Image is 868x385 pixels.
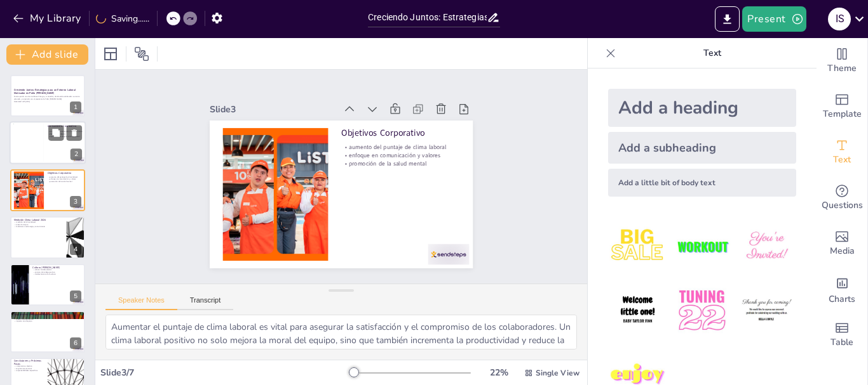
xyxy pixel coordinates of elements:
[14,218,63,222] p: Medición Clima Laboral 2024
[14,221,63,224] p: medición del clima laboral
[6,44,88,65] button: Add slide
[737,281,796,340] img: 6.jpeg
[271,40,380,124] div: Slide 3
[833,153,851,167] span: Text
[817,312,867,358] div: Add a table
[70,290,81,302] div: 5
[608,169,796,197] div: Add a little bit of body text
[14,88,76,95] strong: Creciendo Juntos: Estrategias para un Entorno Laboral Motivador en Pollo [PERSON_NAME]
[48,131,82,133] p: rotación de personal como indicador clave
[14,320,81,323] p: impacto en el equipo
[48,133,82,136] p: desafíos estratégicos
[672,281,731,340] img: 5.jpeg
[10,8,86,29] button: My Library
[32,268,81,271] p: valores fundamentales
[827,62,857,75] span: Theme
[10,75,85,117] div: 1
[48,176,81,178] p: aumento del puntaje de clima laboral
[363,136,466,216] p: Objetivos Corporativo
[70,101,81,113] div: 1
[829,292,855,306] span: Charts
[48,171,81,175] p: Objetivos Corporativo
[817,38,867,84] div: Change the overall theme
[368,8,487,27] input: Insert title
[484,367,514,379] div: 22 %
[96,13,149,25] div: Saving......
[822,199,863,212] span: Questions
[817,129,867,175] div: Add text boxes
[105,296,177,310] button: Speaker Notes
[831,336,853,349] span: Table
[14,315,81,318] p: desarrollo de competencias
[817,84,867,129] div: Add ready made slides
[608,281,667,340] img: 4.jpeg
[105,315,577,349] textarea: Aumentar el puntaje de clima laboral es vital para asegurar la satisfacción y el compromiso de lo...
[48,136,82,138] p: importancia de mejorar el clima laboral
[621,38,804,69] p: Text
[14,226,63,228] p: fortalezas en estrategia y conocimiento
[10,216,85,258] div: 4
[737,217,796,276] img: 3.jpeg
[608,132,796,164] div: Add a subheading
[356,150,457,226] p: aumento del puntaje de clima laboral
[14,365,44,368] p: compromiso colectivo
[100,367,349,379] div: Slide 3 / 7
[32,265,81,269] p: Cultura [PERSON_NAME]
[134,46,149,62] span: Position
[817,221,867,266] div: Add images, graphics, shapes or video
[715,6,740,32] button: Export to PowerPoint
[67,126,82,141] button: Delete Slide
[536,368,580,378] span: Single View
[14,223,63,226] p: áreas de mejora
[10,122,86,165] div: 2
[830,244,855,258] span: Media
[608,89,796,127] div: Add a heading
[10,311,85,353] div: 6
[48,125,82,129] p: Alineamiento Corporativo
[346,163,447,239] p: promoción de la salud mental
[14,370,44,372] p: responsabilidades específicas
[14,359,44,366] p: Conclusiones y Próximos Pasos
[10,169,85,211] div: 3
[10,264,85,306] div: 5
[100,44,121,64] div: Layout
[828,6,851,32] button: I S
[14,313,81,316] p: Capacitación Habilidades Blandas
[71,149,82,160] div: 2
[608,217,667,276] img: 1.jpeg
[351,156,452,232] p: enfoque en comunicación y valores
[32,273,81,275] p: fortalecimiento de la cultura
[70,244,81,255] div: 4
[14,100,81,103] p: Generated with [URL]
[70,196,81,207] div: 3
[817,266,867,312] div: Add charts and graphs
[823,107,862,121] span: Template
[48,126,64,141] button: Duplicate Slide
[828,8,851,30] div: I S
[672,217,731,276] img: 2.jpeg
[14,318,81,320] p: talleres de capacitación
[14,367,44,370] p: seguimiento mensual
[32,271,81,273] p: entorno de trabajo positivo
[14,96,81,100] p: Construyendo un entorno laboral íntegro y motivador, donde cada colaborador se sienta valorado y ...
[48,180,81,183] p: promoción de la salud mental
[70,337,81,349] div: 6
[817,175,867,221] div: Get real-time input from your audience
[177,296,234,310] button: Transcript
[742,6,806,32] button: Present
[48,178,81,181] p: enfoque en comunicación y valores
